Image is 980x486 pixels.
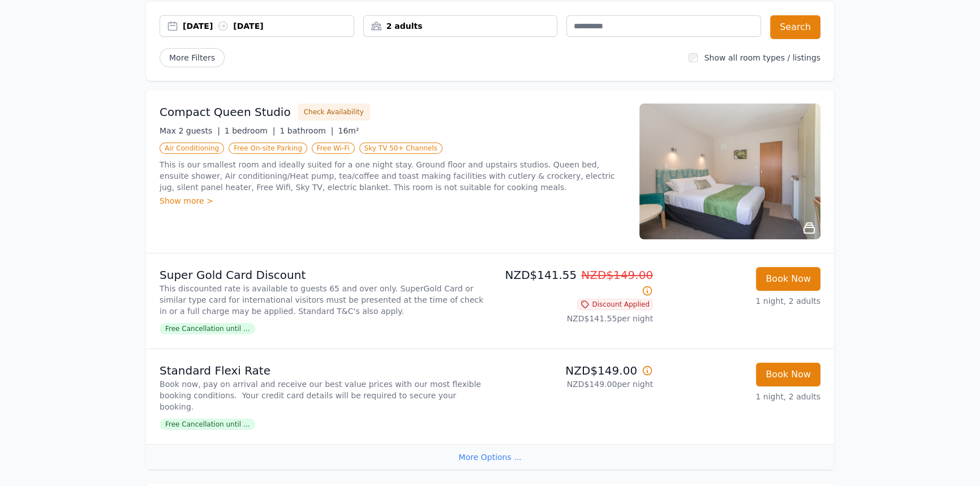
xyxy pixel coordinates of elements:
[756,363,820,386] button: Book Now
[160,126,220,135] span: Max 2 guests |
[146,444,834,470] div: More Options ...
[160,159,626,193] p: This is our smallest room and ideally suited for a one night stay. Ground floor and upstairs stud...
[298,104,370,121] button: Check Availability
[338,126,359,135] span: 16m²
[756,267,820,291] button: Book Now
[495,379,653,390] p: NZD$149.00 per night
[770,15,820,39] button: Search
[704,53,820,62] label: Show all room types / listings
[160,283,485,317] p: This discounted rate is available to guests 65 and over only. SuperGold Card or similar type card...
[160,48,225,67] span: More Filters
[495,267,653,299] p: NZD$141.55
[225,126,276,135] span: 1 bedroom |
[662,391,820,402] p: 1 night, 2 adults
[359,143,442,154] span: Sky TV 50+ Channels
[160,323,255,334] span: Free Cancellation until ...
[160,195,626,207] div: Show more >
[312,143,355,154] span: Free Wi-Fi
[495,363,653,379] p: NZD$149.00
[495,313,653,324] p: NZD$141.55 per night
[183,20,354,32] div: [DATE] [DATE]
[229,143,307,154] span: Free On-site Parking
[160,143,224,154] span: Air Conditioning
[280,126,333,135] span: 1 bathroom |
[662,295,820,307] p: 1 night, 2 adults
[160,419,255,430] span: Free Cancellation until ...
[160,267,485,283] p: Super Gold Card Discount
[581,268,653,282] span: NZD$149.00
[160,104,291,120] h3: Compact Queen Studio
[577,299,653,310] span: Discount Applied
[364,20,557,32] div: 2 adults
[160,363,485,379] p: Standard Flexi Rate
[160,379,485,412] p: Book now, pay on arrival and receive our best value prices with our most flexible booking conditi...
